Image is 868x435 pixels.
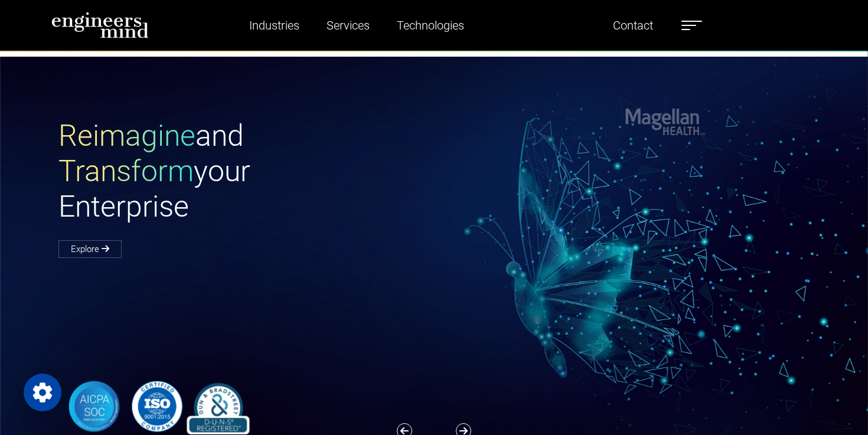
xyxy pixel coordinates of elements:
img: banner-logo [58,378,254,434]
span: Reimagine [58,119,195,153]
a: Services [322,12,374,39]
a: Contact [608,12,658,39]
a: Explore [58,240,122,258]
a: Industries [244,12,304,39]
span: Transform [58,154,194,188]
h1: and your Enterprise [58,118,434,224]
img: logo [51,12,149,38]
a: Technologies [392,12,469,39]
